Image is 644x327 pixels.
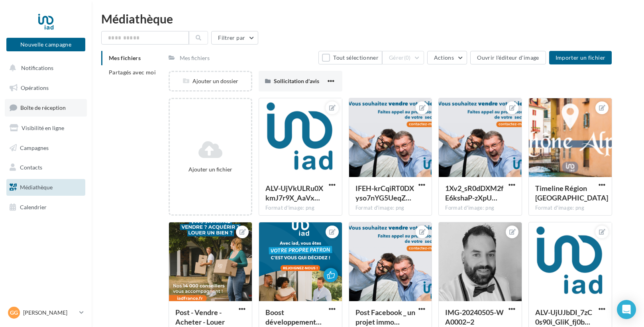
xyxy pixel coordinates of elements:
button: Nouvelle campagne [6,38,85,51]
div: Format d'image: png [355,204,426,212]
span: Mes fichiers [109,54,141,61]
div: Ajouter un dossier [170,77,251,85]
span: Post Facebook _ un projet immobilier _ [355,308,415,326]
span: Importer un fichier [556,54,606,61]
span: (0) [404,54,411,61]
span: Contacts [20,164,42,171]
span: IFEH-krCqiRT0DXyso7nYG5UeqZ-aatcgFX4fSb7nIFEl4Y86BKgkICz3IQ3W0HrEuAXdVzTGjKSAvCX=s0 [355,184,414,202]
button: Ouvrir l'éditeur d'image [470,51,546,64]
span: Actions [434,54,454,61]
span: Notifications [21,64,53,71]
div: Open Intercom Messenger [617,300,636,319]
span: Opérations [21,84,49,91]
button: Filtrer par [211,31,258,45]
span: Post - Vendre - Acheter - Louer [175,308,225,326]
span: IMG-20240505-WA0002~2 [445,308,504,326]
span: ALV-UjVkULRu0XkmJ7r9X_AaVxO8AzEsQyPddCIq79-MVR7dp8thaHg [265,184,323,202]
p: [PERSON_NAME] [23,309,76,317]
span: Campagnes [20,144,49,151]
a: Médiathèque [5,179,87,196]
a: Boîte de réception [5,99,87,116]
button: Tout sélectionner [318,51,382,64]
a: Contacts [5,159,87,176]
button: Actions [427,51,467,64]
span: Boîte de réception [20,104,66,111]
span: Visibilité en ligne [22,125,64,131]
button: Gérer(0) [382,51,424,64]
span: ALV-UjUJbDI_7zC0s90i_GliK_fj0bkn1JTfQPHaOvDmj6BbtiKFh8Y [535,308,592,326]
div: Médiathèque [101,13,634,25]
span: Partagés avec moi [109,69,156,76]
div: Mes fichiers [180,54,210,62]
span: Médiathèque [20,184,53,191]
a: Calendrier [5,199,87,216]
span: Boost développement - votre propre patron [265,308,322,326]
a: Visibilité en ligne [5,120,87,136]
span: Timeline Région Rhône Alpes [535,184,608,202]
button: Importer un fichier [549,51,612,64]
button: Notifications [5,60,84,76]
a: Campagnes [5,140,87,156]
span: 1Xv2_sR0dDXM2fE6kshaP-zXpUEvsfDWZWxNMo3nD4HZiJcJa1m0EINMw6Dhpdgt4w0_AFjCgOJ_5TNT=s0 [445,184,503,202]
a: Opérations [5,80,87,96]
span: Gg [10,309,18,317]
div: Ajouter un fichier [173,165,248,173]
span: Calendrier [20,204,47,210]
span: Sollicitation d'avis [274,78,319,84]
div: Format d'image: png [265,204,336,212]
div: Format d'image: png [535,204,605,212]
a: Gg [PERSON_NAME] [6,305,85,320]
div: Format d'image: png [445,204,515,212]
